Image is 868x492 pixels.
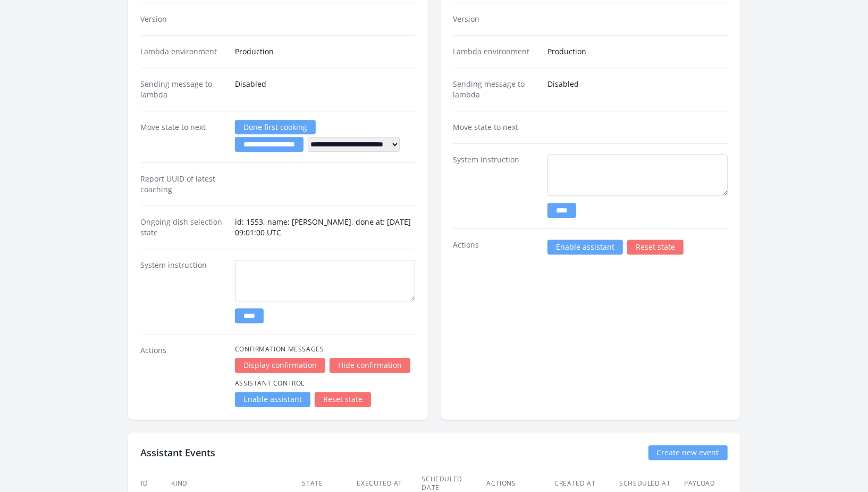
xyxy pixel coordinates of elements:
h2: Assistant Events [141,445,216,460]
dt: Report UUID of latest coaching [141,174,226,195]
dt: Move state to next [141,122,226,152]
dt: Lambda environment [453,46,539,57]
dt: Sending message to lambda [453,79,539,100]
dt: Actions [141,345,226,407]
a: Hide confirmation [330,358,410,373]
dt: Version [453,14,539,24]
dd: Disabled [235,79,415,100]
dt: Actions [453,240,539,255]
a: Display confirmation [235,358,325,373]
h4: Assistant Control [235,379,415,388]
dd: id: 1553, name: [PERSON_NAME], done at: [DATE] 09:01:00 UTC [235,217,415,238]
a: Done first cooking [235,120,316,134]
a: Enable assistant [547,240,623,255]
dt: Ongoing dish selection state [141,217,226,238]
a: Reset state [315,392,371,407]
dt: Sending message to lambda [141,79,226,100]
dt: Lambda environment [141,46,226,57]
a: Reset state [627,240,684,255]
dt: Move state to next [453,122,539,133]
dd: Production [235,46,415,57]
dt: Version [141,14,226,24]
h4: Confirmation Messages [235,345,415,354]
dt: System instruction [141,260,226,323]
a: Create new event [648,445,728,460]
dd: Disabled [547,79,728,100]
dt: System instruction [453,154,539,218]
a: Enable assistant [235,392,310,407]
dd: Production [547,46,728,57]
